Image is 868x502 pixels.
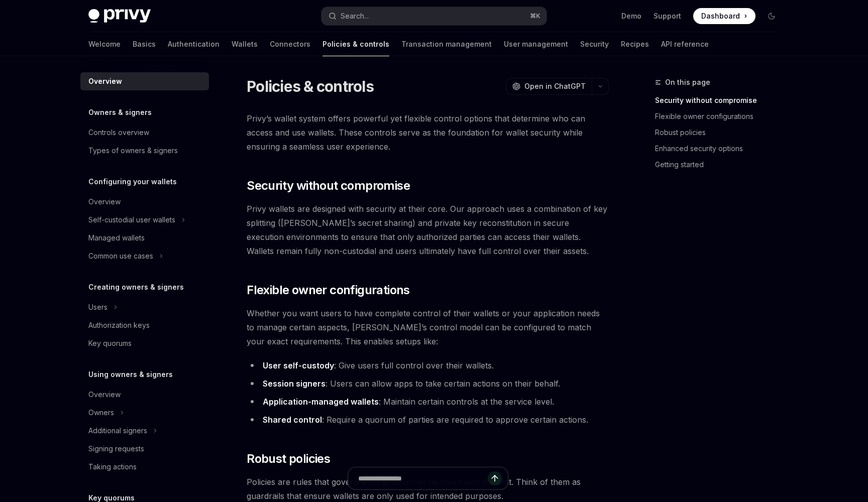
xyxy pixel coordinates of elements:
[80,334,209,352] a: Key quorums
[88,461,137,473] div: Taking actions
[88,196,121,208] div: Overview
[263,360,334,370] strong: User self-custody
[80,193,209,211] a: Overview
[764,8,780,24] button: Toggle dark mode
[247,451,330,467] span: Robust policies
[88,75,122,87] div: Overview
[80,247,209,265] button: Toggle Common use cases section
[263,415,322,425] strong: Shared control
[88,127,149,139] div: Controls overview
[232,32,258,56] a: Wallets
[80,316,209,334] a: Authorization keys
[88,106,152,118] h5: Owners & signers
[247,376,609,391] li: : Users can allow apps to take certain actions on their behalf.
[80,422,209,440] button: Toggle Additional signers section
[80,440,209,458] a: Signing requests
[80,229,209,247] a: Managed wallets
[80,386,209,404] a: Overview
[88,407,114,419] div: Owners
[524,81,586,91] span: Open in ChatGPT
[88,145,178,157] div: Types of owners & signers
[322,32,389,56] a: Policies & controls
[80,404,209,422] button: Toggle Owners section
[88,443,144,455] div: Signing requests
[88,232,145,244] div: Managed wallets
[88,9,151,23] img: dark logo
[168,32,220,56] a: Authentication
[263,379,325,389] strong: Session signers
[530,12,540,20] span: ⌘ K
[88,301,107,313] div: Users
[263,397,379,407] strong: Application-managed wallets
[655,141,788,157] a: Enhanced security options
[655,92,788,108] a: Security without compromise
[665,76,710,88] span: On this page
[247,111,609,154] span: Privy’s wallet system offers powerful yet flexible control options that determine who can access ...
[80,72,209,90] a: Overview
[247,178,410,194] span: Security without compromise
[88,425,147,437] div: Additional signers
[88,389,121,401] div: Overview
[655,124,788,141] a: Robust policies
[247,306,609,348] span: Whether you want users to have complete control of their wallets or your application needs to man...
[701,11,740,21] span: Dashboard
[341,10,369,22] div: Search...
[488,471,502,485] button: Send message
[358,467,488,489] input: Ask a question...
[88,250,153,262] div: Common use cases
[247,395,609,409] li: : Maintain certain controls at the service level.
[580,32,609,56] a: Security
[693,8,755,24] a: Dashboard
[88,281,184,293] h5: Creating owners & signers
[133,32,156,56] a: Basics
[401,32,492,56] a: Transaction management
[80,458,209,476] a: Taking actions
[504,32,568,56] a: User management
[80,142,209,160] a: Types of owners & signers
[321,7,547,25] button: Open search
[88,368,173,381] h5: Using owners & signers
[247,413,609,427] li: : Require a quorum of parties are required to approve certain actions.
[88,214,175,226] div: Self-custodial user wallets
[506,78,592,95] button: Open in ChatGPT
[247,77,374,95] h1: Policies & controls
[621,32,649,56] a: Recipes
[80,298,209,316] button: Toggle Users section
[621,11,641,21] a: Demo
[655,157,788,173] a: Getting started
[247,202,609,258] span: Privy wallets are designed with security at their core. Our approach uses a combination of key sp...
[247,282,410,298] span: Flexible owner configurations
[80,123,209,142] a: Controls overview
[247,358,609,372] li: : Give users full control over their wallets.
[88,337,132,349] div: Key quorums
[655,108,788,124] a: Flexible owner configurations
[654,11,681,21] a: Support
[270,32,310,56] a: Connectors
[88,32,121,56] a: Welcome
[88,319,150,331] div: Authorization keys
[80,211,209,229] button: Toggle Self-custodial user wallets section
[88,176,177,188] h5: Configuring your wallets
[661,32,709,56] a: API reference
